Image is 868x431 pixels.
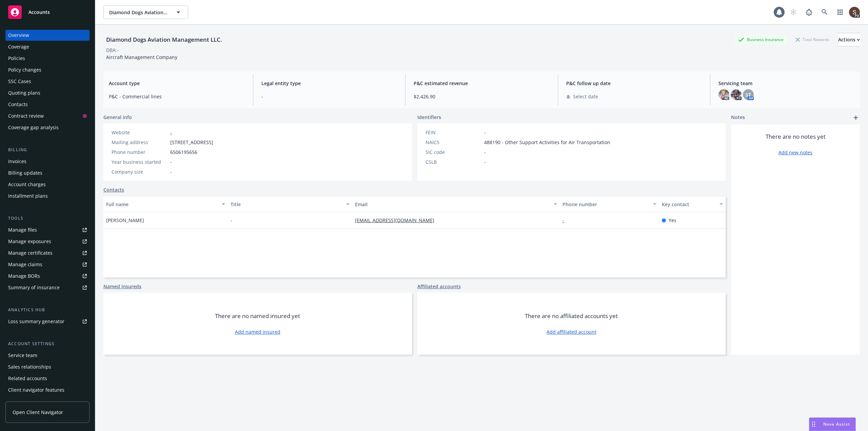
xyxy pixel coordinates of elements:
[8,385,64,395] div: Client navigator features
[792,35,833,44] div: Total Rewards
[8,179,46,190] div: Account charges
[170,129,172,136] a: -
[231,217,232,224] span: -
[355,201,550,208] div: Email
[823,421,850,427] span: Nova Assist
[5,385,90,395] a: Client navigator features
[170,139,213,146] span: [STREET_ADDRESS]
[8,191,48,201] div: Installment plans
[662,201,715,208] div: Key contact
[103,5,188,19] button: Diamond Dogs Aviation Management LLC.
[112,129,167,136] div: Website
[778,149,812,156] a: Add new notes
[5,316,90,327] a: Loss summary generator
[426,139,481,146] div: NAICS
[849,7,860,18] img: photo
[8,236,51,247] div: Manage exposures
[414,80,550,87] span: P&C estimated revenue
[231,201,342,208] div: Title
[5,99,90,110] a: Contacts
[5,179,90,190] a: Account charges
[8,53,25,64] div: Policies
[8,282,60,293] div: Summary of insurance
[170,168,172,175] span: -
[787,5,800,19] a: Start snowing
[417,114,441,121] span: Identifiers
[103,283,141,290] a: Named insureds
[5,248,90,258] a: Manage certificates
[28,9,50,15] span: Accounts
[112,149,167,156] div: Phone number
[5,236,90,247] span: Manage exposures
[103,114,132,121] span: General info
[426,149,481,156] div: SIC code
[731,114,745,122] span: Notes
[5,215,90,222] div: Tools
[8,361,51,372] div: Sales relationships
[8,248,53,258] div: Manage certificates
[109,9,168,16] span: Diamond Dogs Aviation Management LLC.
[106,46,119,54] div: DBA: -
[414,93,550,100] span: $2,426.90
[669,217,676,224] span: Yes
[735,35,787,44] div: Business Insurance
[261,80,397,87] span: Legal entity type
[8,122,59,133] div: Coverage gap analysis
[8,373,47,384] div: Related accounts
[106,54,177,60] span: Aircraft Management Company
[261,93,397,100] span: -
[746,91,751,98] span: ST
[818,5,831,19] a: Search
[5,30,90,41] a: Overview
[8,41,29,52] div: Coverage
[5,87,90,98] a: Quoting plans
[484,158,486,165] span: -
[8,76,31,87] div: SSC Cases
[417,283,461,290] a: Affiliated accounts
[109,93,245,100] span: P&C - Commercial lines
[560,196,659,212] button: Phone number
[5,361,90,372] a: Sales relationships
[838,33,860,46] button: Actions
[8,271,40,281] div: Manage BORs
[5,259,90,270] a: Manage claims
[484,139,610,146] span: 488190 - Other Support Activities for Air Transportation
[484,129,486,136] span: -
[8,156,26,167] div: Invoices
[563,217,570,223] a: -
[103,196,228,212] button: Full name
[5,307,90,313] div: Analytics hub
[5,53,90,64] a: Policies
[352,196,560,212] button: Email
[355,217,440,223] a: [EMAIL_ADDRESS][DOMAIN_NAME]
[802,5,816,19] a: Report a Bug
[659,196,726,212] button: Key contact
[5,282,90,293] a: Summary of insurance
[170,158,172,165] span: -
[809,417,856,431] button: Nova Assist
[5,146,90,153] div: Billing
[5,122,90,133] a: Coverage gap analysis
[547,328,596,335] a: Add affiliated account
[426,158,481,165] div: CSLB
[215,312,300,320] span: There are no named insured yet
[103,35,225,44] div: Diamond Dogs Aviation Management LLC.
[5,3,90,22] a: Accounts
[5,156,90,167] a: Invoices
[103,186,124,193] a: Contacts
[852,114,860,122] a: add
[109,80,245,87] span: Account type
[8,111,44,121] div: Contract review
[5,41,90,52] a: Coverage
[112,158,167,165] div: Year business started
[718,80,854,87] span: Servicing team
[8,64,41,75] div: Policy changes
[5,111,90,121] a: Contract review
[235,328,280,335] a: Add named insured
[5,64,90,75] a: Policy changes
[170,149,197,156] span: 6506195656
[106,201,218,208] div: Full name
[5,340,90,347] div: Account settings
[426,129,481,136] div: FEIN
[731,89,742,100] img: photo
